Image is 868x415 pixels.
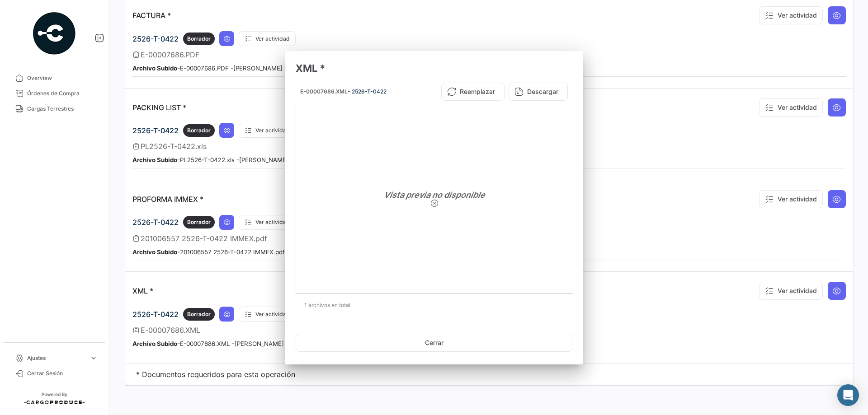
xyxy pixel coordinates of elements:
span: E-00007686.PDF [141,50,199,59]
b: Archivo Subido [132,156,177,163]
button: Cerrar [296,334,572,352]
h3: XML * [296,62,572,75]
b: Archivo Subido [132,248,177,256]
span: Cargas Terrestres [27,105,98,113]
span: expand_more [90,354,98,362]
p: FACTURA * [132,11,171,20]
span: 2526-T-0422 [132,218,179,227]
small: - PL2526-T-0422.xls - [PERSON_NAME] - HFEX [DATE] 16:08 [132,156,350,163]
small: - 201006557 2526-T-0422 IMMEX.pdf - [PERSON_NAME] - HFEX [DATE] 16:08 [132,248,400,256]
button: Ver actividad [759,190,823,208]
b: Archivo Subido [132,65,177,72]
button: Ver actividad [239,307,296,322]
p: PACKING LIST * [132,103,186,112]
span: E-00007686.XML [141,326,200,335]
span: 2526-T-0422 [132,34,179,43]
img: powered-by.png [32,11,77,56]
small: - E-00007686.XML - [PERSON_NAME] - HFEX [DATE] 16:08 [132,340,345,347]
p: PROFORMA IMMEX * [132,195,203,204]
p: XML * [132,286,153,295]
span: 2526-T-0422 [132,310,179,319]
span: Ajustes [27,354,86,362]
span: - 2526-T-0422 [348,88,387,95]
span: 201006557 2526-T-0422 IMMEX.pdf [141,234,267,243]
div: Abrir Intercom Messenger [837,384,859,406]
small: - E-00007686.PDF - [PERSON_NAME] - HFEX [DATE] 16:07 [132,65,344,72]
div: 1 archivos en total [296,294,572,317]
button: Descargar [509,83,568,101]
button: Ver actividad [239,123,296,138]
span: PL2526-T-0422.xls [141,142,207,151]
span: Borrador [187,310,211,318]
button: Ver actividad [759,6,823,24]
span: Borrador [187,35,211,43]
button: Ver actividad [239,215,296,230]
button: Reemplazar [441,83,505,101]
span: 2526-T-0422 [132,126,179,135]
span: Borrador [187,126,211,135]
span: Overview [27,74,98,82]
b: Archivo Subido [132,340,177,347]
button: Ver actividad [759,98,823,117]
span: Borrador [187,218,211,226]
span: Cerrar Sesión [27,369,98,378]
span: E-00007686.XML [300,88,348,95]
div: Vista previa no disponible [300,109,569,289]
button: Ver actividad [759,282,823,300]
td: * Documentos requeridos para esta operación [125,364,853,386]
button: Ver actividad [239,31,296,46]
span: Órdenes de Compra [27,89,98,98]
